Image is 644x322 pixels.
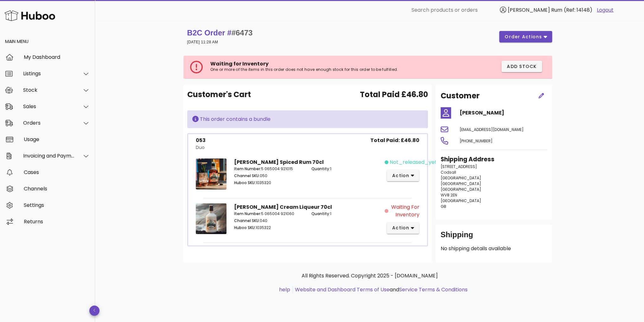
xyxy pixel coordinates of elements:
span: Huboo SKU: [234,180,256,185]
a: help [279,286,290,293]
span: Total Paid: £46.80 [370,137,419,144]
span: [GEOGRAPHIC_DATA] [441,187,481,192]
span: GB [441,204,446,209]
span: [PHONE_NUMBER] [460,138,493,144]
span: Waiting for Inventory [390,203,419,219]
a: Service Terms & Conditions [399,286,468,293]
button: action [387,170,419,181]
a: Logout [597,6,614,14]
button: action [387,222,419,234]
span: #6473 [232,28,253,37]
img: Huboo Logo [4,9,55,22]
h2: Customer [441,90,480,102]
span: Customer's Cart [187,89,251,100]
div: Channels [24,186,90,192]
span: Waiting for Inventory [210,60,269,67]
div: 053 [196,137,206,144]
span: Total Paid £46.80 [360,89,428,100]
div: Sales [23,103,75,109]
span: Item Number: [234,211,261,216]
button: Add Stock [501,61,542,72]
span: [EMAIL_ADDRESS][DOMAIN_NAME] [460,127,524,132]
span: [GEOGRAPHIC_DATA] [441,198,481,203]
div: Duo [196,144,206,151]
span: not_released_yet [390,158,437,166]
span: WV8 2EN [441,192,457,198]
p: 1 [311,166,380,172]
div: Returns [24,219,90,225]
div: Listings [23,71,75,77]
div: My Dashboard [24,54,90,60]
p: 1 [311,211,380,217]
div: This order contains a bundle [192,115,423,123]
p: 5 065004 921015 [234,166,303,172]
p: All Rights Reserved. Copyright 2025 - [DOMAIN_NAME] [188,272,551,280]
button: order actions [499,31,552,42]
span: Quantity: [311,166,330,171]
strong: [PERSON_NAME] Cream Liqueur 70cl [234,203,332,211]
p: No shipping details available [441,245,547,252]
span: action [392,225,410,231]
strong: [PERSON_NAME] Spiced Rum 70cl [234,158,324,166]
span: [GEOGRAPHIC_DATA] [441,175,481,181]
span: action [392,172,410,179]
p: 5 065004 921060 [234,211,303,217]
div: Orders [23,120,75,126]
span: [PERSON_NAME] Rum [508,6,562,14]
p: 1035322 [234,225,303,231]
span: (Ref: 14148) [564,6,592,14]
div: Stock [23,87,75,93]
span: Channel SKU: [234,173,260,178]
div: Shipping [441,230,547,245]
p: 1035320 [234,180,303,186]
p: One or more of the items in this order does not have enough stock for this order to be fulfilled. [210,67,434,72]
h4: [PERSON_NAME] [460,109,547,117]
span: Quantity: [311,211,330,216]
li: and [293,286,468,294]
span: order actions [504,34,542,40]
div: Usage [24,136,90,142]
small: [DATE] 11:28 AM [187,40,218,44]
span: Channel SKU: [234,218,260,223]
span: Add Stock [507,63,537,70]
h3: Shipping Address [441,155,547,164]
span: Huboo SKU: [234,225,256,230]
div: Invoicing and Payments [23,153,75,159]
a: Website and Dashboard Terms of Use [295,286,390,293]
p: 050 [234,173,303,179]
span: [STREET_ADDRESS] [441,164,477,169]
span: Codsall [441,170,456,175]
span: Item Number: [234,166,261,171]
img: Product Image [196,158,227,189]
p: 040 [234,218,303,224]
div: Settings [24,202,90,208]
span: [GEOGRAPHIC_DATA] [441,181,481,186]
img: Product Image [196,203,227,234]
strong: B2C Order # [187,28,253,37]
div: Cases [24,169,90,175]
